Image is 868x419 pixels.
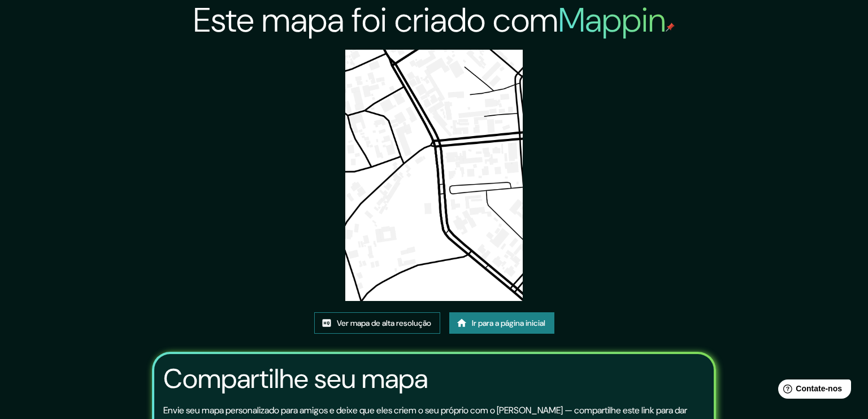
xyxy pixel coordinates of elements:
img: created-map [345,50,523,301]
a: Ver mapa de alta resolução [314,312,440,334]
font: Ver mapa de alta resolução [337,318,431,328]
img: pino de mapa [666,23,675,32]
a: Ir para a página inicial [449,312,554,334]
iframe: Iniciador de widget de ajuda [767,375,856,407]
font: Ir para a página inicial [472,318,545,328]
font: Compartilhe seu mapa [163,361,428,396]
